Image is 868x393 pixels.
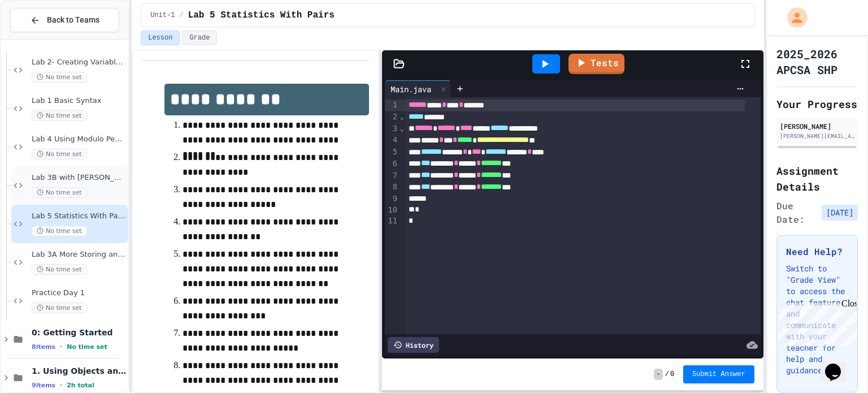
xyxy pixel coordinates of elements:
span: 9 items [32,382,55,389]
div: 2 [385,111,399,123]
div: Main.java [385,83,437,95]
a: Tests [568,54,624,74]
span: [DATE] [822,205,858,221]
span: No time set [32,226,87,236]
h2: Assignment Details [776,163,858,195]
span: 8 items [32,343,55,351]
div: 7 [385,170,399,182]
div: History [388,337,439,353]
span: Lab 3A More Storing and Printing [32,250,126,260]
span: Lab 4 Using Modulo Pennies Program [32,135,126,144]
span: / [179,11,183,20]
div: Chat with us now!Close [5,5,78,72]
h3: Need Help? [786,245,848,258]
button: Lesson [141,31,180,45]
span: Due Date: [776,199,817,226]
iframe: chat widget [821,348,857,382]
h1: 2025_2026 APCSA SHP [776,46,858,77]
span: No time set [32,110,87,121]
div: 10 [385,205,399,216]
span: Fold line [399,124,405,133]
span: 0: Getting Started [32,327,126,338]
button: Grade [182,31,217,45]
span: 1. Using Objects and Methods [32,366,126,376]
span: Lab 2- Creating Variables and Printing [32,58,126,67]
span: Fold line [399,112,405,121]
span: - [654,369,662,380]
div: 5 [385,146,399,158]
span: No time set [32,187,87,198]
span: Unit-1 [150,11,175,20]
span: • [60,381,62,390]
div: My Account [775,5,810,31]
span: No time set [32,72,87,83]
div: 8 [385,182,399,193]
iframe: chat widget [774,299,857,347]
span: No time set [67,343,107,351]
span: • [60,342,62,351]
span: Back to Teams [47,14,99,26]
span: No time set [32,264,87,275]
div: 11 [385,215,399,227]
div: 9 [385,193,399,205]
div: [PERSON_NAME] [780,121,854,131]
button: Submit Answer [683,365,754,383]
div: 4 [385,135,399,146]
button: Back to Teams [10,8,119,32]
div: 6 [385,158,399,170]
span: No time set [32,303,87,313]
div: [PERSON_NAME][EMAIL_ADDRESS][PERSON_NAME][DOMAIN_NAME] [780,132,854,140]
div: 1 [385,100,399,111]
span: Submit Answer [692,370,745,379]
span: Practice Day 1 [32,288,126,298]
span: Lab 1 Basic Syntax [32,96,126,106]
span: Lab 5 Statistics With Pairs [188,8,335,22]
div: 3 [385,123,399,135]
span: 0 [670,370,674,379]
div: Main.java [385,80,451,97]
h2: Your Progress [776,96,858,112]
span: 2h total [67,382,94,389]
span: Lab 3B with [PERSON_NAME] Input [32,173,126,183]
span: No time set [32,149,87,159]
span: / [665,370,669,379]
p: Switch to "Grade View" to access the chat feature and communicate with your teacher for help and ... [786,263,848,376]
span: Lab 5 Statistics With Pairs [32,211,126,221]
